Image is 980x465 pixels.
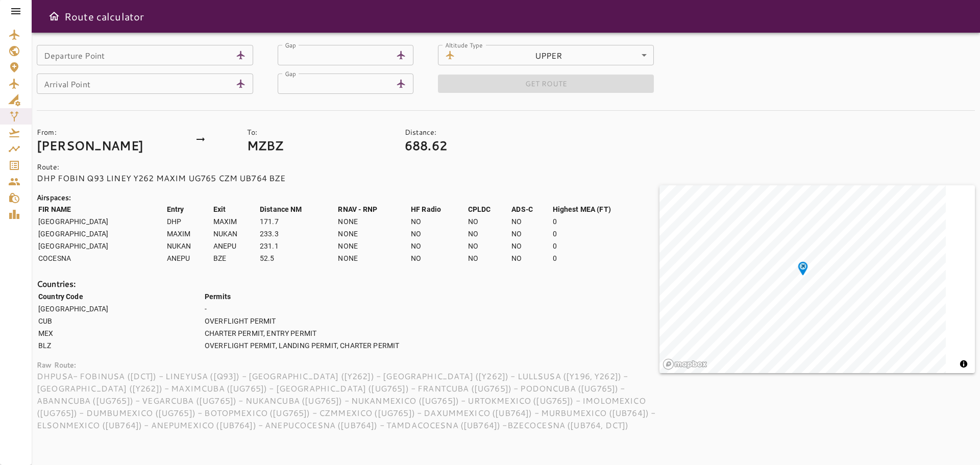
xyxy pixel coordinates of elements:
td: NO [511,253,551,264]
td: OVERFLIGHT PERMIT, LANDING PERMIT, CHARTER PERMIT [204,340,658,351]
td: CHARTER PERMIT, ENTRY PERMIT [204,328,658,339]
td: 52.5 [259,253,337,264]
td: NONE [337,240,409,252]
td: 0 [552,228,658,239]
th: Permits [204,291,658,302]
td: MAXIM [213,216,258,227]
td: NONE [337,228,409,239]
strong: MZBZ [247,137,284,154]
th: Highest MEA (FT) [552,204,658,215]
th: Country Code [38,291,203,302]
button: Open drawer [44,6,64,27]
a: Mapbox logo [663,358,707,370]
td: - [204,303,658,314]
strong: [PERSON_NAME] [37,137,143,154]
label: Gap [285,69,296,78]
td: NO [468,216,510,227]
td: [GEOGRAPHIC_DATA] [38,240,165,252]
th: Entry [166,204,212,215]
th: HF Radio [410,204,467,215]
p: To: [247,127,397,137]
strong: 688.62 [405,137,447,154]
td: ANEPU [213,240,258,252]
td: [GEOGRAPHIC_DATA] [38,216,165,227]
td: NONE [337,253,409,264]
td: COCESNA [38,253,165,264]
td: NO [410,253,467,264]
div: UPPER [459,45,654,65]
strong: Raw Route: [37,360,77,370]
td: CUB [38,315,203,327]
canvas: Map [659,185,946,373]
td: MEX [38,328,203,339]
td: NO [468,228,510,239]
td: DHP [166,216,212,227]
td: NUKAN [166,240,212,252]
td: 0 [552,240,658,252]
td: NO [511,240,551,252]
td: 233.3 [259,228,337,239]
th: ADS-C [511,204,551,215]
td: [GEOGRAPHIC_DATA] [38,228,165,239]
td: BZE [213,253,258,264]
td: MAXIM [166,228,212,239]
strong: Countries: [37,278,76,289]
td: NO [468,240,510,252]
td: NO [410,228,467,239]
td: NO [410,216,467,227]
th: Distance NM [259,204,337,215]
td: 231.1 [259,240,337,252]
p: DHP FOBIN Q93 LINEY Y262 MAXIM UG765 CZM UB764 BZE [37,172,659,184]
td: [GEOGRAPHIC_DATA] [38,303,203,314]
th: CPLDC [468,204,510,215]
label: Altitude Type [445,40,483,49]
td: NUKAN [213,228,258,239]
td: NO [468,253,510,264]
strong: Airspaces: [37,192,71,203]
th: FIR NAME [38,204,165,215]
td: 0 [552,253,658,264]
td: NO [410,240,467,252]
th: Exit [213,204,258,215]
td: 0 [552,216,658,227]
td: BLZ [38,340,203,351]
p: Distance: [405,127,607,137]
h6: Route calculator [64,8,144,25]
p: Route: [37,162,659,172]
td: OVERFLIGHT PERMIT [204,315,658,327]
td: 171.7 [259,216,337,227]
th: RNAV - RNP [337,204,409,215]
td: NONE [337,216,409,227]
td: ANEPU [166,253,212,264]
p: From: [37,127,186,137]
button: Toggle attribution [958,358,970,370]
label: Gap [285,40,296,49]
td: NO [511,216,551,227]
p: DHPUSA- FOBINUSA ([DCT]) - LINEYUSA ([Q93]) - [GEOGRAPHIC_DATA] ([Y262]) - [GEOGRAPHIC_DATA] ([Y2... [37,370,659,431]
td: NO [511,228,551,239]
